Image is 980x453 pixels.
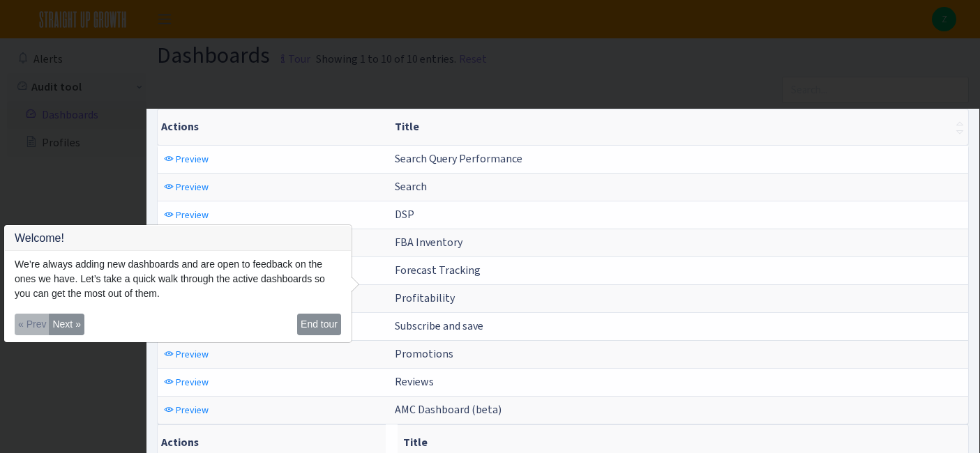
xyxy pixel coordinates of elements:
span: Forecast Tracking [395,263,481,277]
a: Preview [160,204,212,226]
span: AMC Dashboard (beta) [395,402,502,417]
a: Preview [160,176,212,198]
span: DSP [395,207,414,222]
span: Preview [176,348,209,361]
span: Preview [176,208,209,222]
span: Promotions [395,346,453,361]
span: Preview [176,376,209,389]
span: Preview [176,404,209,417]
span: Profitability [395,291,455,305]
span: Reviews [395,374,434,389]
th: Actions [158,109,389,145]
button: « Prev [15,314,50,335]
span: Search [395,179,427,194]
span: Subscribe and save [395,318,483,333]
span: Preview [176,181,209,194]
a: Preview [160,399,212,421]
a: Preview [160,344,212,365]
th: Title : activate to sort column ascending [389,109,968,145]
button: End tour [297,314,341,335]
a: Preview [160,148,212,170]
h3: Welcome! [5,226,351,251]
a: Preview [160,371,212,393]
span: Search Query Performance [395,151,522,166]
button: Next » [49,314,84,335]
span: FBA Inventory [395,235,462,249]
span: Preview [176,153,209,166]
div: We’re always adding new dashboards and are open to feedback on the ones we have. Let’s take a qui... [5,251,351,307]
